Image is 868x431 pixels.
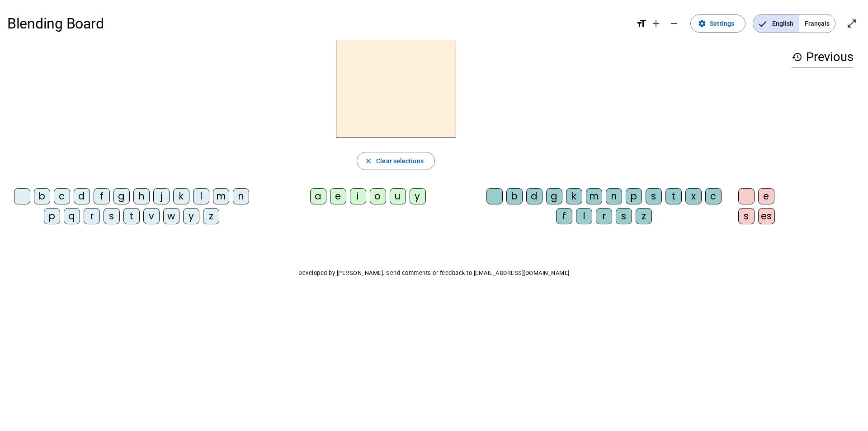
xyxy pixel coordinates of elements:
[213,188,229,204] div: m
[410,188,426,204] div: y
[123,208,140,224] div: t
[233,188,249,204] div: n
[64,208,80,224] div: q
[665,14,683,33] button: Decrease font size
[84,208,100,224] div: r
[153,188,170,204] div: j
[7,9,629,38] h1: Blending Board
[647,14,665,33] button: Increase font size
[792,52,802,62] mat-icon: history
[370,188,386,204] div: o
[799,14,835,33] span: Français
[758,188,774,204] div: e
[596,208,612,224] div: r
[665,188,682,204] div: t
[376,156,424,166] span: Clear selections
[183,208,199,224] div: y
[203,208,219,224] div: z
[669,18,679,29] mat-icon: remove
[390,188,406,204] div: u
[133,188,150,204] div: h
[753,14,799,33] span: English
[636,208,652,224] div: z
[44,208,60,224] div: p
[843,14,861,33] button: Enter full screen
[685,188,702,204] div: x
[753,14,835,33] mat-button-toggle-group: Language selection
[738,208,755,224] div: s
[193,188,209,204] div: l
[357,152,435,170] button: Clear selections
[310,188,326,204] div: a
[651,18,661,29] mat-icon: add
[616,208,632,224] div: s
[526,188,542,204] div: d
[143,208,160,224] div: v
[710,18,734,29] span: Settings
[705,188,722,204] div: c
[576,208,592,224] div: l
[94,188,110,204] div: f
[698,19,706,28] mat-icon: settings
[34,188,50,204] div: b
[364,157,373,165] mat-icon: close
[173,188,189,204] div: k
[163,208,179,224] div: w
[350,188,366,204] div: i
[556,208,572,224] div: f
[636,18,647,29] mat-icon: format_size
[330,188,346,204] div: e
[646,188,662,204] div: s
[846,18,857,29] mat-icon: open_in_full
[626,188,642,204] div: p
[606,188,622,204] div: n
[104,208,120,224] div: s
[54,188,70,204] div: c
[586,188,602,204] div: m
[792,47,854,67] h3: Previous
[113,188,130,204] div: g
[758,208,775,224] div: es
[7,268,861,279] p: Developed by [PERSON_NAME]. Send comments or feedback to [EMAIL_ADDRESS][DOMAIN_NAME]
[506,188,523,204] div: b
[566,188,582,204] div: k
[546,188,562,204] div: g
[74,188,90,204] div: d
[690,14,745,33] button: Settings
